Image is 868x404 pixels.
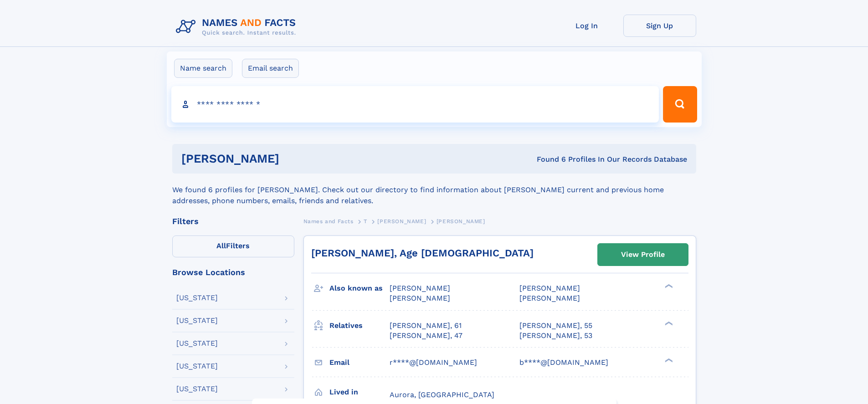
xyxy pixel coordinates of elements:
[329,384,390,400] h3: Lived in
[329,355,390,370] h3: Email
[390,390,494,399] span: Aurora, [GEOGRAPHIC_DATA]
[390,331,462,341] a: [PERSON_NAME], 47
[172,217,294,225] div: Filters
[390,294,450,302] span: [PERSON_NAME]
[242,59,299,78] label: Email search
[623,15,696,37] a: Sign Up
[176,317,218,324] div: [US_STATE]
[621,244,665,265] div: View Profile
[172,174,696,206] div: We found 6 profiles for [PERSON_NAME]. Check out our directory to find information about [PERSON_...
[172,268,294,276] div: Browse Locations
[519,284,580,292] span: [PERSON_NAME]
[519,294,580,302] span: [PERSON_NAME]
[176,385,218,393] div: [US_STATE]
[519,321,592,331] a: [PERSON_NAME], 55
[408,154,687,164] div: Found 6 Profiles In Our Records Database
[171,86,659,123] input: search input
[663,283,673,289] div: ❯
[176,340,218,347] div: [US_STATE]
[519,331,592,341] a: [PERSON_NAME], 53
[390,284,450,292] span: [PERSON_NAME]
[364,218,367,225] span: T
[663,357,673,363] div: ❯
[550,15,623,37] a: Log In
[390,321,462,331] a: [PERSON_NAME], 61
[377,218,426,225] span: [PERSON_NAME]
[329,318,390,333] h3: Relatives
[663,86,697,123] button: Search Button
[329,281,390,296] h3: Also known as
[216,241,226,250] span: All
[311,247,534,259] a: [PERSON_NAME], Age [DEMOGRAPHIC_DATA]
[663,320,673,326] div: ❯
[176,363,218,370] div: [US_STATE]
[598,244,688,266] a: View Profile
[174,59,232,78] label: Name search
[176,294,218,302] div: [US_STATE]
[172,15,303,39] img: Logo Names and Facts
[172,235,294,257] label: Filters
[377,215,426,227] a: [PERSON_NAME]
[364,215,367,227] a: T
[437,218,485,225] span: [PERSON_NAME]
[303,215,354,227] a: Names and Facts
[181,153,408,164] h1: [PERSON_NAME]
